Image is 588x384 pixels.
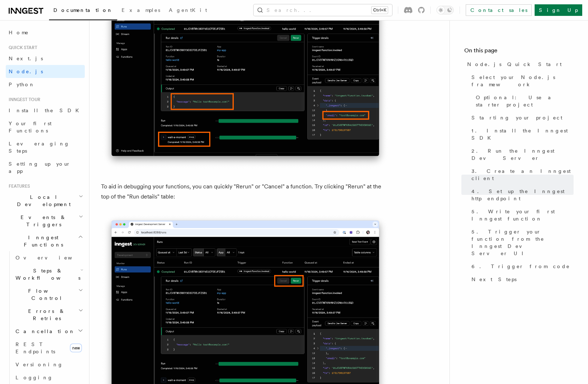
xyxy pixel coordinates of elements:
[6,191,85,211] button: Local Development
[471,167,574,182] span: 3. Create an Inngest client
[6,211,85,231] button: Events & Triggers
[6,231,85,251] button: Inngest Functions
[6,78,85,91] a: Python
[254,4,392,16] button: Search...Ctrl+K
[9,161,71,174] span: Setting up your app
[117,2,164,19] a: Examples
[469,205,574,225] a: 5. Write your first Inngest function
[436,6,454,14] button: Toggle dark mode
[13,325,85,338] button: Cancellation
[6,117,85,137] a: Your first Functions
[469,165,574,185] a: 3. Create an Inngest client
[122,7,160,13] span: Examples
[467,61,562,68] span: Node.js Quick Start
[13,328,75,335] span: Cancellation
[471,114,562,121] span: Starting your project
[9,121,52,134] span: Your first Functions
[469,260,574,273] a: 6. Trigger from code
[13,287,78,302] span: Flow Control
[13,284,85,305] button: Flow Control
[13,371,85,384] a: Logging
[473,91,574,111] a: Optional: Use a starter project
[101,182,390,202] p: To aid in debugging your functions, you can quickly "Rerun" or "Cancel" a function. Try clicking ...
[6,193,79,208] span: Local Development
[16,255,90,261] span: Overview
[6,52,85,65] a: Next.js
[6,251,85,384] div: Inngest Functions
[9,108,83,113] span: Install the SDK
[164,2,211,19] a: AgentKit
[471,188,574,202] span: 4. Set up the Inngest http endpoint
[16,362,63,367] span: Versioning
[469,225,574,260] a: 5. Trigger your function from the Inngest Dev Server UI
[464,58,574,71] a: Node.js Quick Start
[6,26,85,39] a: Home
[6,65,85,78] a: Node.js
[466,4,532,16] a: Contact sales
[13,307,78,322] span: Errors & Retries
[16,375,53,380] span: Logging
[13,264,85,284] button: Steps & Workflows
[469,124,574,144] a: 1. Install the Inngest SDK
[469,273,574,286] a: Next Steps
[471,147,574,162] span: 2. Run the Inngest Dev Server
[9,56,43,61] span: Next.js
[49,2,117,20] a: Documentation
[16,341,55,354] span: REST Endpoints
[13,358,85,371] a: Versioning
[471,127,574,141] span: 1. Install the Inngest SDK
[13,338,85,358] a: REST Endpointsnew
[476,94,574,108] span: Optional: Use a starter project
[9,69,43,74] span: Node.js
[6,157,85,178] a: Setting up your app
[471,228,574,257] span: 5. Trigger your function from the Inngest Dev Server UI
[464,46,574,58] h4: On this page
[469,144,574,165] a: 2. Run the Inngest Dev Server
[469,71,574,91] a: Select your Node.js framework
[70,344,82,352] span: new
[53,7,113,13] span: Documentation
[471,276,517,283] span: Next Steps
[6,97,40,102] span: Inngest tour
[469,111,574,124] a: Starting your project
[9,29,29,36] span: Home
[6,137,85,157] a: Leveraging Steps
[6,183,30,189] span: Features
[471,74,574,88] span: Select your Node.js framework
[471,208,574,222] span: 5. Write your first Inngest function
[471,263,570,270] span: 6. Trigger from code
[6,214,79,228] span: Events & Triggers
[169,7,207,13] span: AgentKit
[6,234,78,248] span: Inngest Functions
[535,4,582,16] a: Sign Up
[9,141,70,154] span: Leveraging Steps
[6,104,85,117] a: Install the SDK
[9,82,35,87] span: Python
[372,6,388,14] kbd: Ctrl+K
[13,251,85,264] a: Overview
[469,185,574,205] a: 4. Set up the Inngest http endpoint
[13,267,80,282] span: Steps & Workflows
[13,305,85,325] button: Errors & Retries
[6,45,37,51] span: Quick start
